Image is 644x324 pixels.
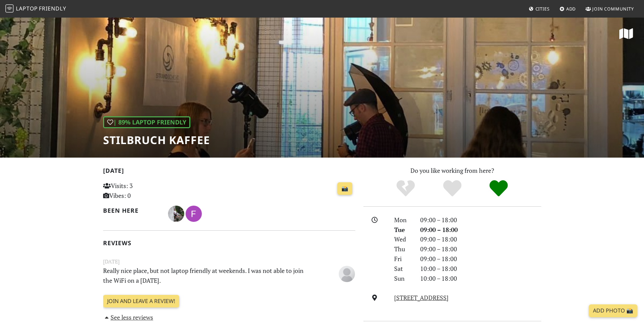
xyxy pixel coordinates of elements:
[168,206,184,222] img: 3917-chantal.jpg
[557,3,579,15] a: Add
[429,179,476,198] div: Yes
[390,274,416,283] div: Sun
[390,225,416,235] div: Tue
[168,209,186,217] span: chantal
[5,3,66,15] a: LaptopFriendly LaptopFriendly
[339,269,355,277] span: Anonymous
[339,266,355,282] img: blank-535327c66bd565773addf3077783bbfce4b00ec00e9fd257753287c682c7fa38.png
[535,6,550,12] span: Cities
[416,225,545,235] div: 09:00 – 18:00
[186,209,202,217] span: Francisco Rubin Capalbo
[416,264,545,274] div: 10:00 – 18:00
[99,266,316,285] p: Really nice place, but not laptop friendly at weekends. I was not able to join the WiFi on a [DATE].
[103,239,355,247] h2: Reviews
[382,179,429,198] div: No
[475,179,522,198] div: Definitely!
[103,207,160,214] h2: Been here
[589,304,637,317] a: Add Photo 📸
[39,5,66,12] span: Friendly
[390,254,416,264] div: Fri
[583,3,637,15] a: Join Community
[103,116,190,128] div: | 89% Laptop Friendly
[390,264,416,274] div: Sat
[16,5,38,12] span: Laptop
[394,294,449,302] a: [STREET_ADDRESS]
[566,6,576,12] span: Add
[390,215,416,225] div: Mon
[416,234,545,244] div: 09:00 – 18:00
[103,167,355,177] h2: [DATE]
[416,254,545,264] div: 09:00 – 18:00
[416,215,545,225] div: 09:00 – 18:00
[337,182,352,195] a: 📸
[416,274,545,283] div: 10:00 – 18:00
[592,6,634,12] span: Join Community
[103,295,179,308] a: Join and leave a review!
[526,3,552,15] a: Cities
[390,234,416,244] div: Wed
[5,4,14,13] img: LaptopFriendly
[103,134,210,146] h1: Stilbruch Kaffee
[363,166,541,176] p: Do you like working from here?
[390,244,416,254] div: Thu
[186,206,202,222] img: 2618-francisco.jpg
[103,313,153,321] a: See less reviews
[103,181,182,201] p: Visits: 3 Vibes: 0
[99,257,359,266] small: [DATE]
[416,244,545,254] div: 09:00 – 18:00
